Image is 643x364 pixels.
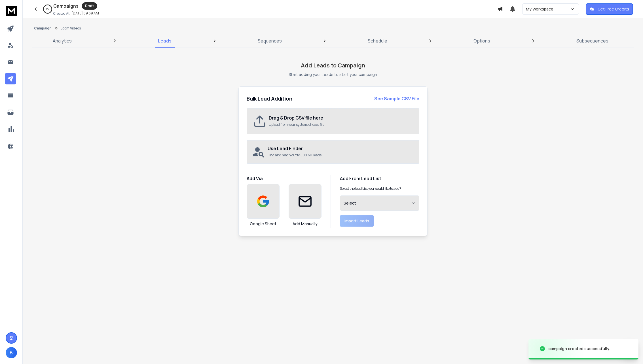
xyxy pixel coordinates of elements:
[473,37,490,44] p: Options
[598,6,629,12] p: Get Free Credits
[71,11,99,16] p: [DATE] 09:39 AM
[258,37,282,44] p: Sequences
[269,114,413,121] h2: Drag & Drop CSV file here
[269,122,413,127] p: Upload from your system, choose file
[374,95,419,102] a: See Sample CSV File
[364,34,391,48] a: Schedule
[340,186,401,191] p: Select the lead List you would like to add?
[61,26,81,31] p: Loom Videos
[53,37,72,44] p: Analytics
[6,347,17,358] button: B
[82,2,97,10] div: Draft
[53,11,70,16] p: Created At:
[34,26,52,31] button: Campaign
[268,145,414,152] h2: Use Lead Finder
[247,175,321,182] h1: Add Via
[340,175,419,182] h1: Add From Lead List
[301,61,365,69] h1: Add Leads to Campaign
[49,34,75,48] a: Analytics
[344,200,356,206] span: Select
[268,153,414,157] p: Find and reach out to 500 M+ leads
[293,221,318,227] h3: Add Manually
[470,34,494,48] a: Options
[368,37,387,44] p: Schedule
[548,346,610,352] div: campaign created successfully.
[576,37,608,44] p: Subsequences
[247,95,292,103] h2: Bulk Lead Addition
[250,221,276,227] h3: Google Sheet
[158,37,172,44] p: Leads
[53,3,79,9] h1: Campaigns
[46,7,49,11] p: 0 %
[586,3,633,15] button: Get Free Credits
[155,34,175,48] a: Leads
[374,95,419,102] strong: See Sample CSV File
[573,34,612,48] a: Subsequences
[526,6,556,12] p: My Workspace
[289,72,377,77] p: Start adding your Leads to start your campaign
[254,34,285,48] a: Sequences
